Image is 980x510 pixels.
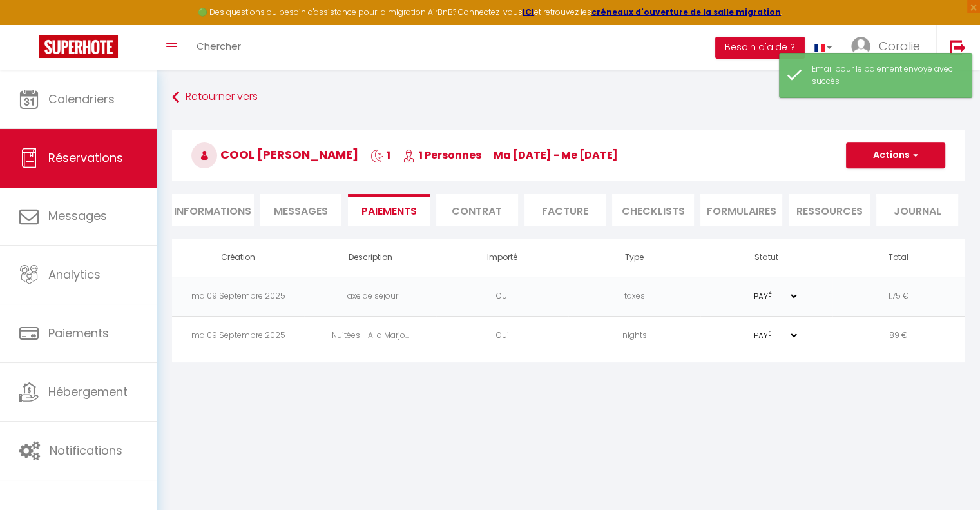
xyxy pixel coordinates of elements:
span: Coralie [879,38,920,54]
a: Chercher [187,25,251,70]
th: Total [832,239,965,277]
th: Description [304,239,436,277]
span: Chercher [197,39,241,53]
td: Taxe de séjour [304,277,436,316]
td: Oui [436,316,568,355]
span: Réservations [48,150,123,166]
img: ... [851,37,870,56]
span: cool [PERSON_NAME] [191,146,358,162]
span: Analytics [48,266,101,282]
th: Statut [700,239,832,277]
a: Retourner vers [172,86,965,109]
span: ma [DATE] - me [DATE] [494,148,618,162]
button: Besoin d'aide ? [715,37,805,59]
a: créneaux d'ouverture de la salle migration [591,6,781,17]
span: Notifications [50,442,122,458]
td: 1.75 € [832,277,965,316]
span: 1 [370,148,390,162]
span: Hébergement [48,384,128,400]
li: Informations [172,194,254,226]
a: ... Coralie [841,25,936,70]
li: Ressources [789,194,870,226]
li: Contrat [436,194,518,226]
div: Email pour le paiement envoyé avec succès [812,63,959,88]
li: Journal [876,194,958,226]
td: 89 € [832,316,965,355]
th: Création [172,239,304,277]
a: ICI [523,6,534,17]
th: Type [568,239,700,277]
td: Nuitées - A la Marjo... [304,316,436,355]
td: nights [568,316,700,355]
li: CHECKLISTS [612,194,694,226]
td: ma 09 Septembre 2025 [172,316,304,355]
span: Calendriers [48,91,115,107]
li: Facture [524,194,606,226]
span: Paiements [48,325,109,341]
span: Messages [48,208,107,224]
td: ma 09 Septembre 2025 [172,277,304,316]
button: Actions [846,142,945,168]
td: Oui [436,277,568,316]
button: Ouvrir le widget de chat LiveChat [10,5,49,44]
span: 1 Personnes [403,148,481,162]
td: taxes [568,277,700,316]
li: Paiements [348,194,430,226]
span: Messages [274,204,328,219]
img: logout [950,39,966,55]
th: Importé [436,239,568,277]
li: FORMULAIRES [700,194,782,226]
img: Super Booking [39,35,118,58]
